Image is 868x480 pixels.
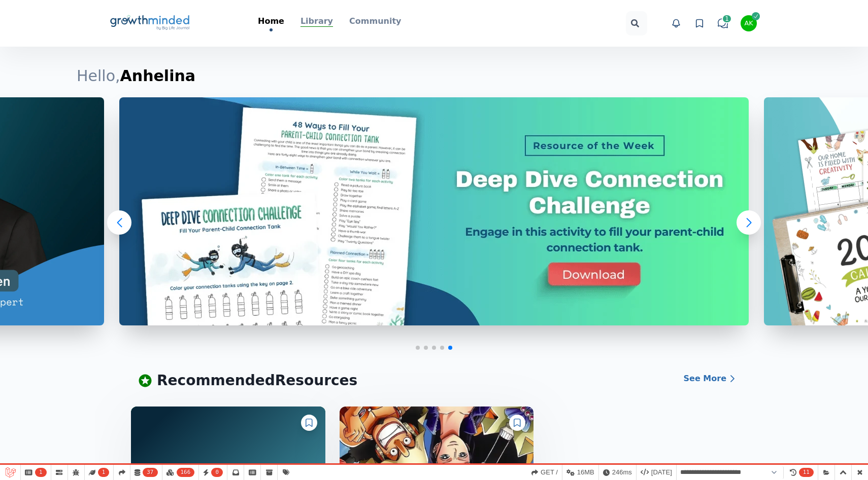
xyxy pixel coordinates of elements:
h1: Hello, [77,67,791,85]
span: 11 [799,468,814,477]
a: Home [258,15,284,31]
span: 0 [211,468,223,477]
img: banner BLJ [119,97,749,325]
a: See More [680,368,741,389]
div: Anhelina Kravets [744,20,753,27]
p: Recommended Resources [157,370,357,391]
span: 1 [35,468,47,477]
span: Anhelina [120,67,195,85]
span: 37 [143,468,157,477]
span: 1 [98,468,110,477]
span: 1 [722,14,732,23]
a: 1 [715,16,730,31]
span: 166 [177,468,195,477]
p: Community [349,15,401,27]
p: Home [258,15,284,27]
a: Community [349,15,401,28]
button: Anhelina Kravets [741,15,757,31]
p: See More [684,373,726,385]
p: Library [301,15,333,27]
a: Library [301,15,333,28]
